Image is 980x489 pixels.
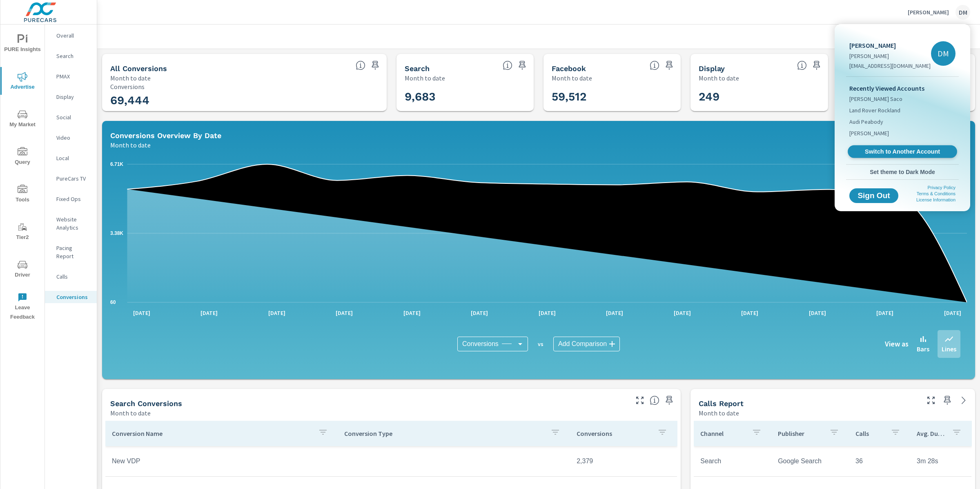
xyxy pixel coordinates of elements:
[849,129,889,137] span: [PERSON_NAME]
[846,165,959,179] button: Set theme to Dark Mode
[852,148,952,156] span: Switch to Another Account
[849,168,955,176] span: Set theme to Dark Mode
[848,145,957,158] a: Switch to Another Account
[849,83,955,93] p: Recently Viewed Accounts
[856,192,892,199] span: Sign Out
[917,191,955,196] a: Terms & Conditions
[849,62,931,70] p: [EMAIL_ADDRESS][DOMAIN_NAME]
[849,52,931,60] p: [PERSON_NAME]
[849,188,898,203] button: Sign Out
[931,41,955,66] div: DM
[928,185,955,190] a: Privacy Policy
[849,95,902,103] span: [PERSON_NAME] Saco
[849,106,900,114] span: Land Rover Rockland
[849,118,883,126] span: Audi Peabody
[849,40,931,50] p: [PERSON_NAME]
[916,197,955,202] a: License Information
